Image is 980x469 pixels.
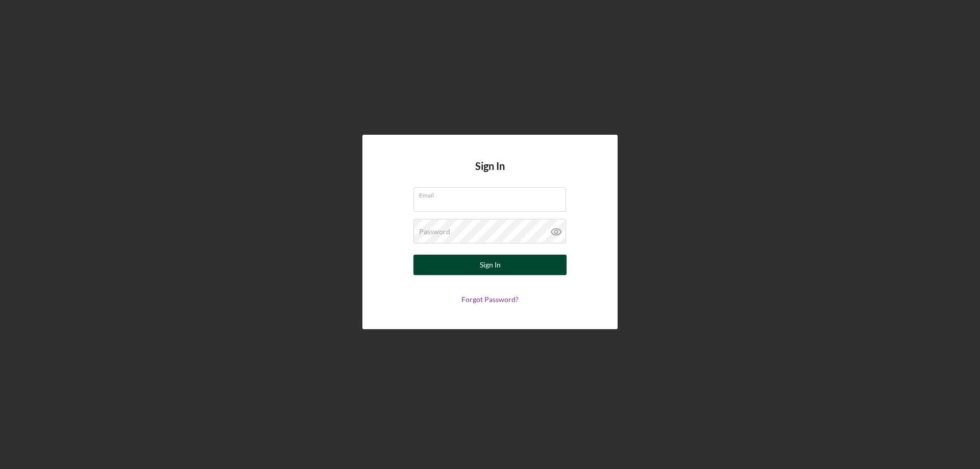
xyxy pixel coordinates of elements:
h4: Sign In [475,160,505,187]
a: Forgot Password? [461,295,519,304]
label: Password [419,228,450,236]
div: Sign In [480,255,501,275]
label: Email [419,188,566,199]
button: Sign In [413,255,567,275]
